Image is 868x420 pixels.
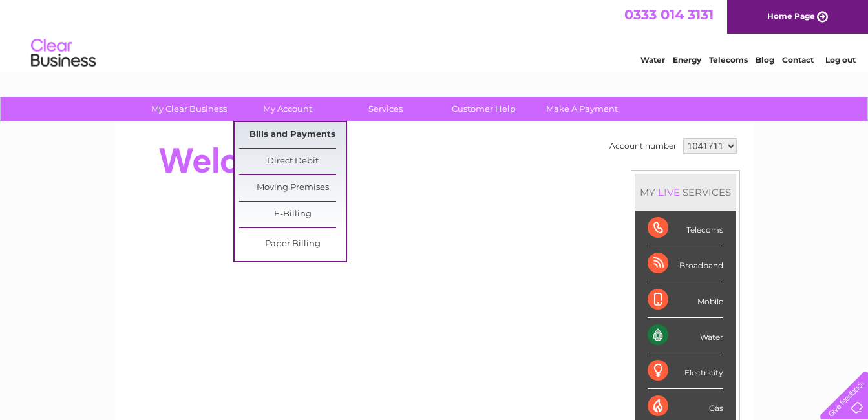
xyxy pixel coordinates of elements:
[239,149,346,174] a: Direct Debit
[430,97,537,121] a: Customer Help
[239,202,346,227] a: E-Billing
[709,55,748,65] a: Telecoms
[825,55,856,65] a: Log out
[529,97,635,121] a: Make A Payment
[648,318,723,353] div: Water
[239,231,346,257] a: Paper Billing
[239,175,346,201] a: Moving Premises
[136,97,242,121] a: My Clear Business
[30,34,96,73] img: logo.png
[234,97,341,121] a: My Account
[606,135,680,157] td: Account number
[624,6,714,23] a: 0333 014 3131
[648,353,723,389] div: Electricity
[756,55,774,65] a: Blog
[673,55,701,65] a: Energy
[635,174,736,211] div: MY SERVICES
[239,122,346,148] a: Bills and Payments
[648,211,723,246] div: Telecoms
[655,186,683,198] div: LIVE
[640,55,665,65] a: Water
[129,7,740,63] div: Clear Business is a trading name of Verastar Limited (registered in [GEOGRAPHIC_DATA] No. 3667643...
[648,282,723,318] div: Mobile
[648,246,723,282] div: Broadband
[332,97,439,121] a: Services
[782,55,814,65] a: Contact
